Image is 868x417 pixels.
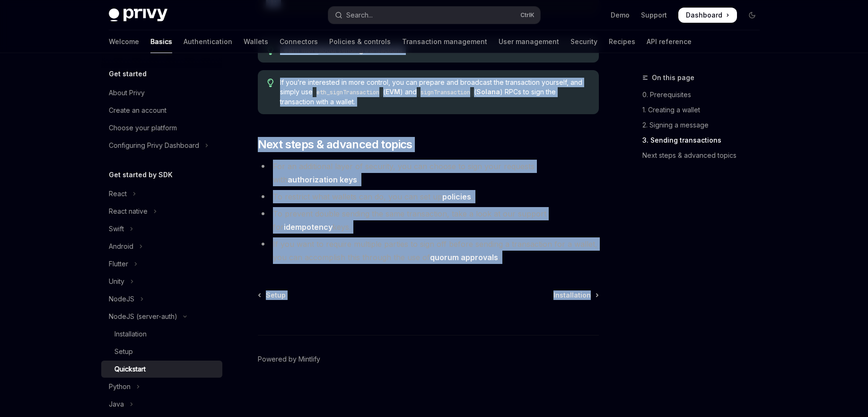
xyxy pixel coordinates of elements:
button: Toggle Android section [101,238,222,255]
a: Powered by Mintlify [258,354,320,364]
button: Open search [328,7,540,24]
div: Python [109,381,131,392]
a: authorization keys [288,175,357,185]
button: Toggle Configuring Privy Dashboard section [101,137,222,154]
a: Policies & controls [329,30,391,53]
h5: Get started [109,68,147,80]
span: Next steps & advanced topics [258,137,412,152]
a: Support [641,10,667,20]
a: Choose your platform [101,119,222,136]
a: Security [570,30,597,53]
code: eth_signTransaction [313,88,383,97]
a: 3. Sending transactions [642,133,767,148]
span: Dashboard [686,10,722,20]
div: Create an account [109,105,167,116]
button: Toggle Python section [101,378,222,395]
div: Flutter [109,258,128,270]
div: Java [109,399,124,410]
span: On this page [652,72,694,83]
a: Wallets [244,30,268,53]
a: Recipes [609,30,635,53]
a: Dashboard [678,8,737,23]
div: Search... [346,9,373,21]
a: quorum approvals [430,253,498,263]
div: Choose your platform [109,122,177,134]
a: Solana [476,88,500,96]
span: Installation [553,290,591,300]
div: Unity [109,276,124,287]
li: To prevent double sending the same transaction, take a look at our support for keys. [258,207,599,234]
div: React [109,188,127,199]
div: Quickstart [114,363,146,375]
button: Toggle NodeJS section [101,290,222,308]
code: signTransaction [417,88,474,97]
a: Transaction management [402,30,487,53]
a: policies [442,192,471,202]
a: Welcome [109,30,139,53]
li: If you want to require multiple parties to sign off before sending a transaction for a wallet, yo... [258,237,599,264]
a: Connectors [280,30,318,53]
div: Android [109,241,133,252]
div: Swift [109,223,124,235]
span: Setup [266,290,286,300]
a: Setup [101,343,222,360]
a: idempotency [284,222,333,232]
span: If you’re interested in more control, you can prepare and broadcast the transaction yourself, and... [280,78,589,107]
a: EVM [386,88,400,96]
button: Toggle Swift section [101,220,222,237]
a: Basics [150,30,172,53]
a: About Privy [101,84,222,101]
a: API reference [647,30,692,53]
img: dark logo [109,9,167,22]
h5: Get started by SDK [109,169,173,181]
button: Toggle Java section [101,396,222,413]
button: Toggle dark mode [745,8,760,23]
button: Toggle React native section [101,203,222,220]
a: Demo [611,10,630,20]
button: Toggle Unity section [101,273,222,290]
button: Toggle Flutter section [101,255,222,272]
a: Installation [101,326,222,343]
div: NodeJS (server-auth) [109,311,177,322]
li: For an additional layer of security, you can choose to sign your requests with . [258,160,599,186]
a: 0. Prerequisites [642,87,767,102]
svg: Tip [267,79,274,87]
a: Installation [553,290,598,300]
div: About Privy [109,87,145,99]
a: Next steps & advanced topics [642,148,767,163]
li: To restrict what wallets can do, you can set up . [258,190,599,203]
button: Toggle React section [101,185,222,202]
a: Create an account [101,102,222,119]
div: Setup [114,346,133,357]
a: Authentication [184,30,232,53]
a: 2. Signing a message [642,118,767,133]
div: Installation [114,328,147,340]
a: Quickstart [101,361,222,378]
div: React native [109,206,148,217]
div: NodeJS [109,293,134,305]
div: Configuring Privy Dashboard [109,140,199,151]
a: 1. Creating a wallet [642,102,767,118]
button: Toggle NodeJS (server-auth) section [101,308,222,325]
span: Ctrl K [520,11,535,19]
a: Setup [259,290,286,300]
a: User management [499,30,559,53]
